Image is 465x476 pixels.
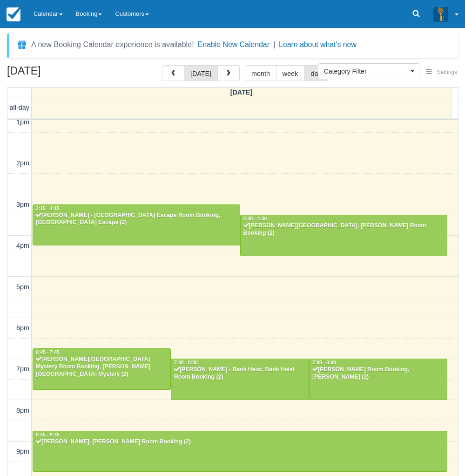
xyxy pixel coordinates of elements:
[318,63,420,79] button: Category Filter
[7,7,20,21] img: checkfront-main-nav-mini-logo.png
[312,366,445,381] div: [PERSON_NAME] Room Booking, [PERSON_NAME] (2)
[240,215,448,256] a: 3:30 - 4:30[PERSON_NAME][GEOGRAPHIC_DATA], [PERSON_NAME] Room Booking (2)
[16,365,29,373] span: 7pm
[276,65,305,81] button: week
[324,67,408,76] span: Category Filter
[420,66,463,79] button: Settings
[184,65,218,81] button: [DATE]
[16,324,29,332] span: 6pm
[10,104,29,111] span: all-day
[245,65,276,81] button: month
[198,40,270,49] button: Enable New Calendar
[230,88,253,96] span: [DATE]
[36,432,60,437] span: 8:45 - 9:45
[35,356,168,378] div: [PERSON_NAME][GEOGRAPHIC_DATA] Mystery Room Booking, [PERSON_NAME][GEOGRAPHIC_DATA] Mystery (2)
[16,448,29,455] span: 9pm
[36,350,60,355] span: 6:45 - 7:45
[16,159,29,167] span: 2pm
[16,242,29,249] span: 4pm
[33,348,171,389] a: 6:45 - 7:45[PERSON_NAME][GEOGRAPHIC_DATA] Mystery Room Booking, [PERSON_NAME][GEOGRAPHIC_DATA] My...
[33,431,447,472] a: 8:45 - 9:45[PERSON_NAME], [PERSON_NAME] Room Booking (2)
[312,360,336,365] span: 7:00 - 8:00
[16,407,29,414] span: 8pm
[36,206,60,211] span: 3:15 - 4:15
[16,283,29,291] span: 5pm
[243,216,267,221] span: 3:30 - 4:30
[273,41,275,48] span: |
[35,438,445,446] div: [PERSON_NAME], [PERSON_NAME] Room Booking (2)
[243,222,445,237] div: [PERSON_NAME][GEOGRAPHIC_DATA], [PERSON_NAME] Room Booking (2)
[304,65,328,81] button: day
[433,7,448,21] img: A3
[33,204,240,245] a: 3:15 - 4:15[PERSON_NAME] - [GEOGRAPHIC_DATA] Escape Room Booking, [GEOGRAPHIC_DATA] Escape (2)
[437,69,457,75] span: Settings
[16,118,29,126] span: 1pm
[171,359,309,400] a: 7:00 - 8:00[PERSON_NAME] - Bank Heist, Bank Heist Room Booking (2)
[309,359,447,400] a: 7:00 - 8:00[PERSON_NAME] Room Booking, [PERSON_NAME] (2)
[174,360,198,365] span: 7:00 - 8:00
[7,65,125,82] h2: [DATE]
[174,366,306,381] div: [PERSON_NAME] - Bank Heist, Bank Heist Room Booking (2)
[35,212,237,227] div: [PERSON_NAME] - [GEOGRAPHIC_DATA] Escape Room Booking, [GEOGRAPHIC_DATA] Escape (2)
[31,39,194,50] div: A new Booking Calendar experience is available!
[16,201,29,208] span: 3pm
[279,41,357,48] a: Learn about what's new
